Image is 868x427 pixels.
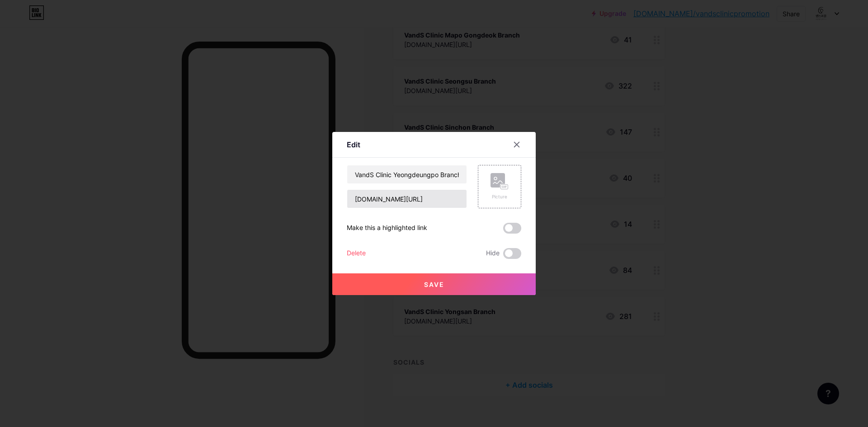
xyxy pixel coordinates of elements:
[347,165,467,183] input: Title
[347,223,427,234] div: Make this a highlighted link
[347,248,366,259] div: Delete
[486,248,500,259] span: Hide
[424,281,444,288] span: Save
[332,273,536,295] button: Save
[491,193,509,200] div: Picture
[347,139,360,150] div: Edit
[347,190,467,208] input: URL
